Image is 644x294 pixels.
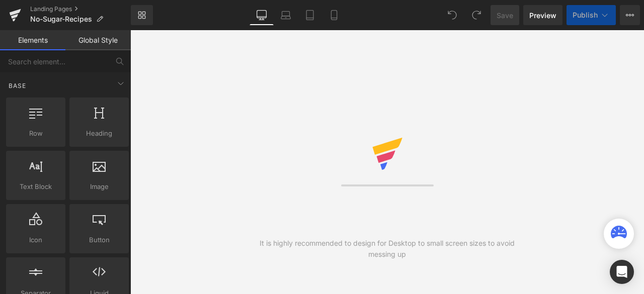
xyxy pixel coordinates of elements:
[610,260,634,284] div: Open Intercom Messenger
[497,10,513,21] span: Save
[250,5,274,25] a: Desktop
[442,5,462,25] button: Undo
[72,128,126,139] span: Heading
[620,5,640,25] button: More
[529,10,556,21] span: Preview
[298,5,322,25] a: Tablet
[72,235,126,245] span: Button
[322,5,346,25] a: Mobile
[65,30,131,50] a: Global Style
[30,15,92,23] span: No-Sugar-Recipes
[259,238,516,260] div: It is highly recommended to design for Desktop to small screen sizes to avoid messing up
[573,11,598,19] span: Publish
[274,5,298,25] a: Laptop
[131,5,153,25] a: New Library
[72,181,126,192] span: Image
[523,5,562,25] a: Preview
[9,181,62,192] span: Text Block
[8,81,27,90] span: Base
[466,5,487,25] button: Redo
[9,235,62,245] span: Icon
[9,128,62,139] span: Row
[567,5,616,25] button: Publish
[30,5,131,13] a: Landing Pages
